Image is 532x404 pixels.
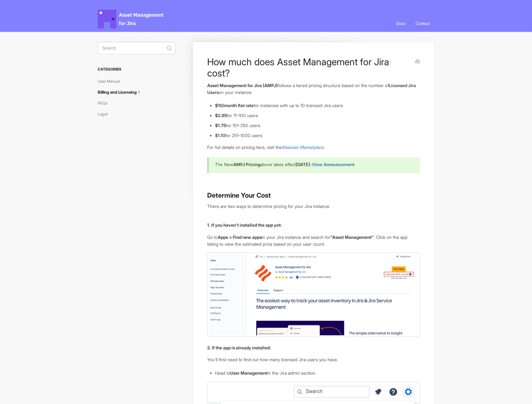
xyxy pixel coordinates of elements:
li: for 11–100 users [215,112,420,119]
b: $1.10 [215,133,225,138]
strong: 2. If the app is already installed: [207,345,271,350]
li: Head to in the Jira admin section. [215,370,420,377]
strong: $2.85 [215,113,227,118]
strong: $1.75 [215,123,226,128]
strong: Asset Management for Jira (AMFJ) [207,83,278,88]
a: Contact [411,15,435,32]
a: Billing and Licensing [98,87,147,97]
li: for 101-250 users [215,122,420,129]
b: Licensed Jira Users [207,83,416,95]
p: Go to in your Jira instance and search for . Click on the app listing to view the estimated price... [207,234,420,247]
a: Atlassian Marketplace [282,145,324,150]
input: Search [98,42,175,54]
span: Asset Management for Jira Docs [98,10,164,28]
p: You'll first need to find out how many licensed Jira users you have. [207,356,420,363]
strong: Apps > Find new apps [218,234,262,240]
li: for 251-1000 users [215,132,420,139]
h1: How much does Asset Management for Jira cost? [207,56,410,79]
li: for instances with up to 10 licensed Jira users [215,102,420,109]
strong: User Management [230,370,267,376]
strong: $10/month flat rate [215,103,254,108]
b: AMFJ Pricing [233,162,260,167]
p: There are two ways to determine pricing for your Jira instance: [207,203,420,210]
a: View Announcement [312,162,354,167]
a: Print this Article [415,59,420,66]
b: [DATE] [296,162,310,167]
a: User Manual [98,76,124,86]
strong: "Asset Management" [330,234,374,240]
a: FAQs [98,98,112,108]
img: file-ii7wb0yVhN.png [207,253,420,337]
h3: Categories [98,64,175,75]
h3: Determine Your Cost [207,191,420,200]
a: Docs [392,15,410,32]
p: follows a tiered pricing structure based on the number of on your instance: [207,82,420,96]
p: The New above takes effect - [215,161,412,168]
a: Legal [98,109,112,119]
strong: 1. If you haven't installed the app yet: [207,222,282,228]
p: For full details on pricing tiers, visit the . [207,144,420,151]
